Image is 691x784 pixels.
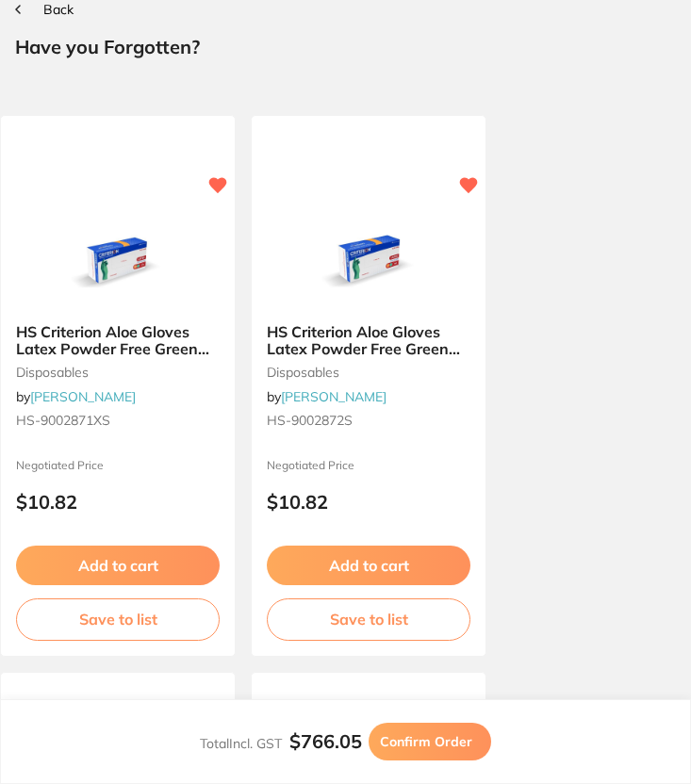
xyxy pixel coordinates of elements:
button: Back [15,2,74,17]
span: by [16,388,136,405]
small: Negotiated Price [267,459,470,472]
small: disposables [267,365,470,380]
a: [PERSON_NAME] [281,388,387,405]
button: Save to list [267,598,470,640]
img: HS Criterion Aloe Gloves Latex Powder Free Green XSmall x 100 [57,214,179,308]
small: disposables [16,365,220,380]
button: Add to cart [267,546,470,585]
p: $10.82 [16,491,220,513]
button: Add to cart [16,546,220,585]
h2: Have you Forgotten? [15,33,200,61]
b: HS Criterion Aloe Gloves Latex Powder Free Green XSmall x 100 [16,323,220,358]
p: $10.82 [267,491,470,513]
button: Save to list [16,598,220,640]
a: [PERSON_NAME] [30,388,136,405]
small: HS-9002872S [267,413,470,428]
small: HS-9002871XS [16,413,220,428]
span: by [267,388,387,405]
b: HS Criterion Aloe Gloves Latex Powder Free Green Small x 100 [267,323,470,358]
small: Negotiated Price [16,459,220,472]
span: Back [43,1,74,18]
img: HS Criterion Aloe Gloves Latex Powder Free Green Small x 100 [307,214,430,308]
